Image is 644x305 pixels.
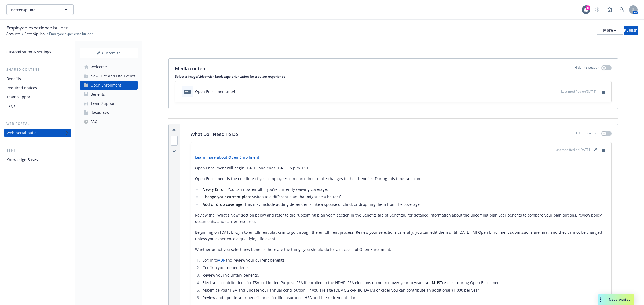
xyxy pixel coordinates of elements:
button: BetterUp, Inc. [6,4,74,15]
button: Customize [80,48,138,58]
a: Open Enrollment [80,81,138,90]
p: Media content [175,65,207,72]
p: Select a image/video with landscape orientation for a better experience [175,74,612,79]
div: Web portal builder [6,129,40,137]
a: BetterUp, Inc. [24,31,45,36]
a: Required notices [4,84,71,92]
button: 1 [171,138,178,143]
div: Publish [624,26,638,34]
a: Start snowing [592,4,603,15]
a: FAQs [4,102,71,110]
span: Nova Assist [609,297,630,302]
div: FAQs [6,102,16,110]
a: remove [601,147,607,153]
strong: MUST [432,280,442,285]
a: Customization & settings [4,48,71,56]
span: Last modified on [DATE] [555,147,590,152]
strong: Change your current plan [203,194,250,199]
a: Benefits [4,75,71,83]
div: Customization & settings [6,48,51,56]
li: Review your voluntary benefits. [201,272,607,278]
a: Team Support [80,99,138,108]
div: New Hire and Life Events [90,72,136,80]
div: Benji [4,148,71,153]
div: Team support [6,93,32,101]
li: Log in to and review your current benefits. [201,257,607,263]
a: Web portal builder [4,129,71,137]
a: Report a Bug [604,4,615,15]
button: Nova Assist [598,294,634,305]
a: remove [601,88,607,95]
span: BetterUp, Inc. [11,7,57,13]
span: Last modified on [DATE] [561,89,596,94]
p: Beginning on [DATE], login to enrollment platform to go through the enrollment process. Review yo... [195,229,607,242]
button: More [597,26,623,35]
strong: Newly Enroll [203,187,226,192]
span: 1 [171,136,178,146]
div: Shared content [4,67,71,72]
button: Publish [624,26,638,35]
li: Maximize your HSA and update your annual contribution. (if you are age [DEMOGRAPHIC_DATA] or olde... [201,287,607,293]
strong: Add or drop coverage [203,202,242,207]
a: Team support [4,93,71,101]
div: Welcome [90,63,107,71]
div: Team Support [90,99,116,108]
div: Resources [90,108,109,117]
div: FAQs [90,117,100,126]
li: : This may include adding dependents, like a spouse or child, or dropping them from the coverage. [201,201,607,208]
a: New Hire and Life Events [80,72,138,80]
li: Confirm your dependents. [201,265,607,271]
a: Accounts [6,31,20,36]
li: Elect your contributions for FSA, or Limited Purpose FSA if enrolled in the HDHP. FSA elections d... [201,280,607,286]
p: What Do I Need To Do [191,131,238,138]
button: download file [546,89,550,94]
a: FAQs [80,117,138,126]
div: Benefits [6,75,21,83]
button: preview file [554,89,559,94]
a: Knowledge Bases [4,155,71,164]
a: editPencil [592,147,598,153]
p: Open Enrollment is the one time of year employees can enroll in or make changes to their benefits... [195,176,607,182]
span: Employee experience builder [6,24,68,31]
a: Welcome [80,63,138,71]
p: Hide this section [575,131,599,138]
li: Review and update your beneficiaries for life insurance, HSA and the retirement plan. [201,295,607,301]
div: 8 [586,5,590,10]
span: mp4 [184,90,191,94]
a: Resources [80,108,138,117]
p: Hide this section [575,65,599,72]
p: Whether or not you select new benefits, here are the things you should do for a successful Open E... [195,246,607,253]
span: Employee experience builder [49,31,93,36]
div: Benefits [90,90,105,99]
a: Learn more about Open Enrollment [195,155,259,160]
div: More [603,26,616,34]
div: Open Enrollment.mp4 [195,89,235,94]
div: Required notices [6,84,37,92]
div: Open Enrollment [90,81,121,90]
div: Web portal [4,121,71,127]
a: Benefits [80,90,138,99]
div: Drag to move [598,294,605,305]
p: Review the "What's New" section below and refer to the "upcoming plan year" section in the Benefi... [195,212,607,225]
a: ADP [218,258,225,263]
li: : Switch to a different plan that might be a better fit. [201,194,607,200]
div: Knowledge Bases [6,155,38,164]
a: Search [617,4,627,15]
li: : You can now enroll if you’re currently waiving coverage. [201,186,607,193]
p: Open Enrollment will begin [DATE] and ends [DATE] 5 p.m. PST. [195,165,607,171]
